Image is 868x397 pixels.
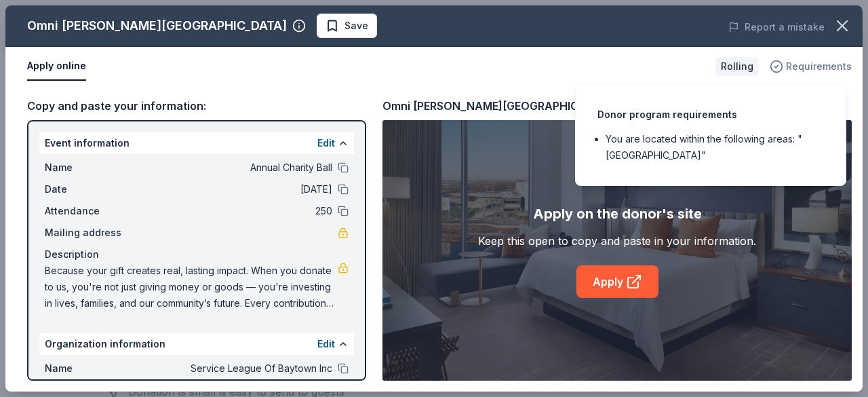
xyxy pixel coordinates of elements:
span: Date [45,181,136,197]
button: Edit [317,336,335,352]
span: Annual Charity Ball [136,159,332,176]
span: Requirements [786,58,852,75]
li: You are located within the following areas: "[GEOGRAPHIC_DATA]" [606,131,824,164]
span: Name [45,159,136,176]
span: Name [45,360,136,377]
span: [DATE] [136,181,332,197]
span: Service League Of Baytown Inc [136,360,332,377]
span: Attendance [45,203,136,219]
div: Omni [PERSON_NAME][GEOGRAPHIC_DATA] [27,15,287,37]
span: Because your gift creates real, lasting impact. When you donate to us, you're not just giving mon... [45,263,338,311]
div: Omni [PERSON_NAME][GEOGRAPHIC_DATA] 's Application [382,97,692,115]
div: Organization information [39,333,354,355]
div: Copy and paste your information: [27,97,366,115]
div: Description [45,246,349,263]
div: Event information [39,132,354,154]
button: Report a mistake [728,19,825,35]
button: Requirements [770,58,852,75]
button: Edit [317,135,335,151]
span: Save [344,18,368,34]
span: 250 [136,203,332,219]
span: Mailing address [45,225,136,241]
div: Keep this open to copy and paste in your information. [478,233,756,249]
div: Apply on the donor's site [533,203,702,225]
button: Save [317,14,377,38]
button: Apply online [27,52,86,81]
a: Apply [576,265,658,298]
div: Rolling [715,57,759,76]
div: Donor program requirements [597,107,824,123]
